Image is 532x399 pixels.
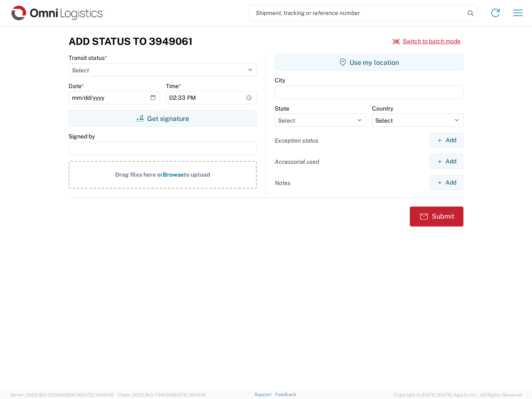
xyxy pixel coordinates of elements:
[184,171,210,178] span: to upload
[249,5,465,21] input: Shipment, tracking or reference number
[275,76,285,84] label: City
[275,105,289,112] label: State
[69,110,257,127] button: Get signature
[393,34,461,48] button: Switch to batch mode
[80,392,114,397] span: [DATE] 09:51:42
[69,54,107,62] label: Transit status
[430,133,463,148] button: Add
[163,171,184,178] span: Browse
[69,82,84,90] label: Date
[275,392,296,397] a: Feedback
[69,133,95,140] label: Signed by
[275,54,463,71] button: Use my location
[118,392,206,397] span: Client: 2025.18.0-7346316
[394,391,522,399] span: Copyright © [DATE]-[DATE] Agistix Inc., All Rights Reserved
[275,137,318,144] label: Exception status
[254,392,275,397] a: Support
[430,154,463,169] button: Add
[372,105,393,112] label: Country
[115,171,163,178] span: Drag files here or
[275,158,319,165] label: Accessorial used
[410,207,463,227] button: Submit
[166,82,181,90] label: Time
[430,175,463,190] button: Add
[275,179,291,187] label: Notes
[69,35,192,47] h3: Add Status to 3949061
[173,392,206,397] span: [DATE] 08:10:16
[10,392,114,397] span: Server: 2025.18.0-9334b682874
